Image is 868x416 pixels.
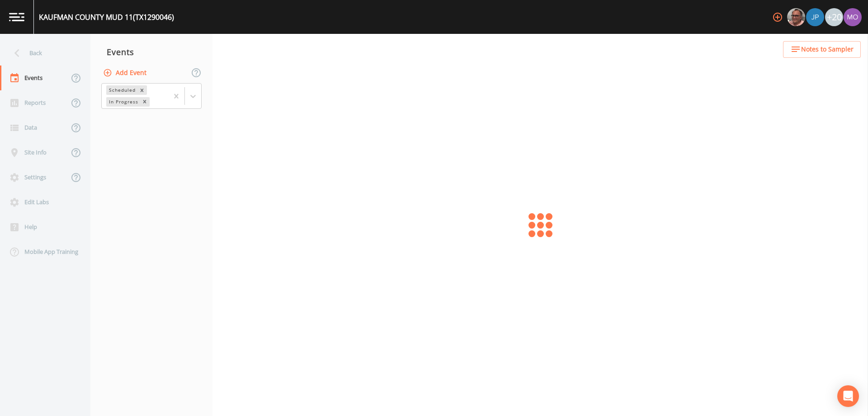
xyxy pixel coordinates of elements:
[837,385,859,407] div: Open Intercom Messenger
[825,8,843,26] div: +20
[806,8,825,26] div: Joshua gere Paul
[806,8,824,26] img: 41241ef155101aa6d92a04480b0d0000
[140,97,150,107] div: Remove In Progress
[90,41,212,63] div: Events
[137,85,147,95] div: Remove Scheduled
[787,8,806,26] div: Mike Franklin
[39,12,174,23] div: KAUFMAN COUNTY MUD 11 (TX1290046)
[106,97,140,107] div: In Progress
[106,85,137,95] div: Scheduled
[101,65,150,81] button: Add Event
[9,13,24,21] img: logo
[787,8,805,26] img: e2d790fa78825a4bb76dcb6ab311d44c
[801,44,854,55] span: Notes to Sampler
[783,41,861,58] button: Notes to Sampler
[844,8,862,26] img: 4e251478aba98ce068fb7eae8f78b90c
